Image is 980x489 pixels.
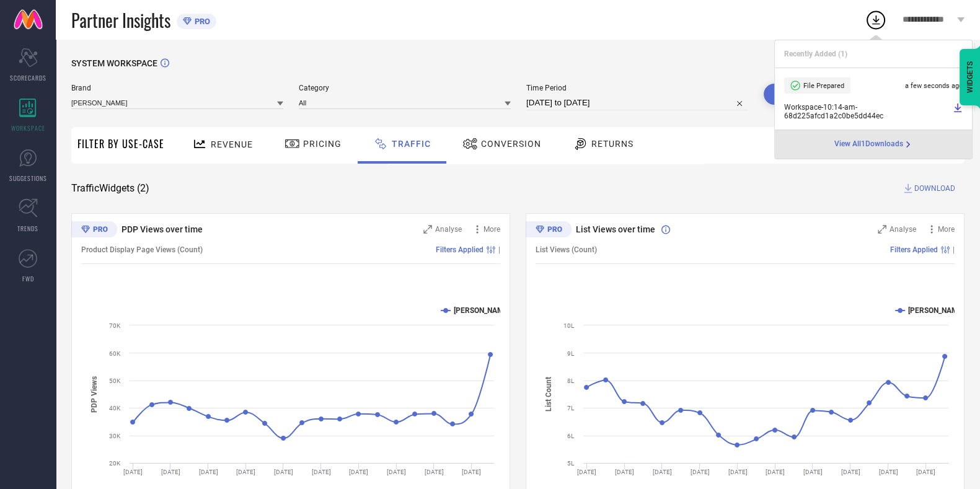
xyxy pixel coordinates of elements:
[905,82,963,90] span: a few seconds ago
[109,433,121,439] text: 30K
[436,245,483,254] span: Filters Applied
[303,139,342,149] span: Pricing
[526,84,748,92] span: Time Period
[22,274,34,283] span: FWD
[591,139,633,149] span: Returns
[841,469,860,475] text: [DATE]
[483,225,500,234] span: More
[567,433,575,439] text: 6L
[890,245,938,254] span: Filters Applied
[567,460,575,467] text: 5L
[526,221,572,240] div: Premium
[567,377,575,384] text: 8L
[481,139,541,149] span: Conversion
[435,225,462,234] span: Analyse
[462,469,481,475] text: [DATE]
[10,73,46,82] span: SCORECARDS
[890,225,916,234] span: Analyse
[764,84,831,105] button: Search
[71,182,149,195] span: Traffic Widgets ( 2 )
[865,9,887,31] div: Open download list
[567,405,575,412] text: 7L
[81,245,203,254] span: Product Display Page Views (Count)
[392,139,431,149] span: Traffic
[387,469,406,475] text: [DATE]
[199,469,218,475] text: [DATE]
[879,469,898,475] text: [DATE]
[71,221,117,240] div: Premium
[9,174,47,183] span: SUGGESTIONS
[834,139,913,149] div: Open download page
[17,224,38,233] span: TRENDS
[563,322,575,329] text: 10L
[615,469,634,475] text: [DATE]
[109,377,121,384] text: 50K
[766,469,785,475] text: [DATE]
[653,469,672,475] text: [DATE]
[236,469,255,475] text: [DATE]
[834,139,913,149] a: View All1Downloads
[577,469,596,475] text: [DATE]
[123,469,143,475] text: [DATE]
[211,139,253,149] span: Revenue
[425,469,444,475] text: [DATE]
[349,469,368,475] text: [DATE]
[109,322,121,329] text: 70K
[908,306,965,315] text: [PERSON_NAME]
[536,245,597,254] span: List Views (Count)
[121,224,203,234] span: PDP Views over time
[454,306,510,315] text: [PERSON_NAME]
[803,469,823,475] text: [DATE]
[423,225,432,234] svg: Zoom
[784,50,847,58] span: Recently Added ( 1 )
[803,82,844,90] span: File Prepared
[161,469,180,475] text: [DATE]
[953,103,963,120] a: Download
[312,469,331,475] text: [DATE]
[576,224,655,234] span: List Views over time
[784,103,950,120] span: Workspace - 10:14-am - 68d225afcd1a2c0be5dd44ec
[109,460,121,467] text: 20K
[526,95,748,110] input: Select time period
[71,58,157,68] span: SYSTEM WORKSPACE
[299,84,511,92] span: Category
[691,469,710,475] text: [DATE]
[834,139,903,149] span: View All 1 Downloads
[938,225,955,234] span: More
[11,123,45,133] span: WORKSPACE
[878,225,886,234] svg: Zoom
[71,84,283,92] span: Brand
[77,136,164,151] span: Filter By Use-Case
[90,376,99,412] tspan: PDP Views
[498,245,500,254] span: |
[71,7,170,33] span: Partner Insights
[192,17,210,26] span: PRO
[914,182,955,195] span: DOWNLOAD
[274,469,293,475] text: [DATE]
[109,405,121,412] text: 40K
[567,350,575,357] text: 9L
[953,245,955,254] span: |
[544,377,553,412] tspan: List Count
[728,469,747,475] text: [DATE]
[109,350,121,357] text: 60K
[916,469,935,475] text: [DATE]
